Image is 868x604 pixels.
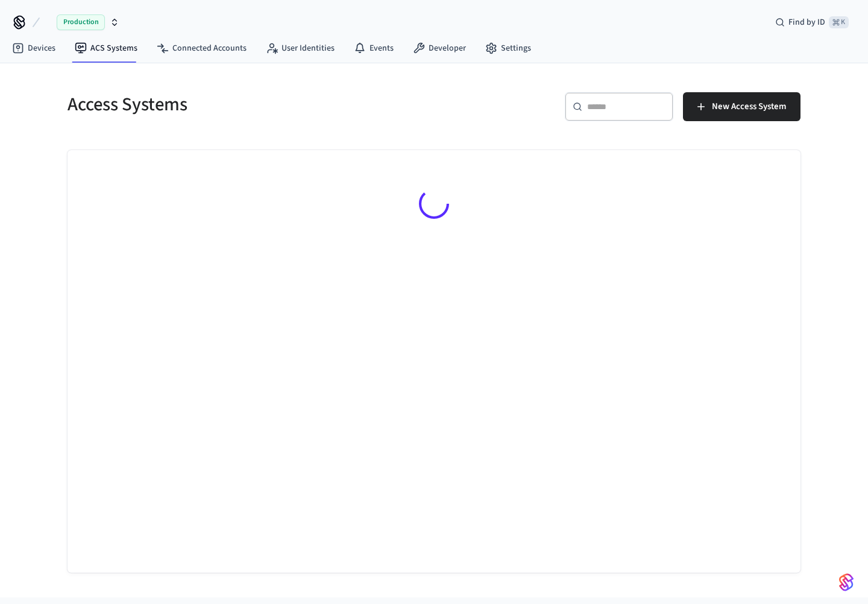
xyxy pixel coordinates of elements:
[839,573,854,592] img: SeamLogoGradient.69752ec5.svg
[65,37,147,59] a: ACS Systems
[788,16,825,28] span: Find by ID
[403,37,476,59] a: Developer
[344,37,403,59] a: Events
[712,99,786,115] span: New Access System
[57,14,105,30] span: Production
[766,11,858,33] div: Find by ID⌘ K
[829,16,849,28] span: ⌘ K
[256,37,344,59] a: User Identities
[476,37,541,59] a: Settings
[683,92,800,121] button: New Access System
[68,92,427,117] h5: Access Systems
[2,37,65,59] a: Devices
[147,37,256,59] a: Connected Accounts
